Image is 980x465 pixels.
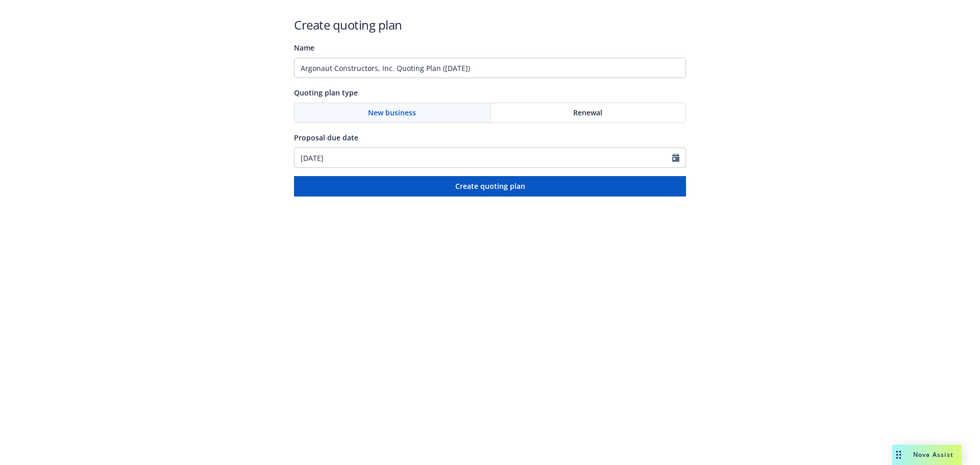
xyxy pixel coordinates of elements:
span: New business [368,107,416,118]
div: Drag to move [892,445,905,465]
button: Nova Assist [892,445,962,465]
span: Quoting plan type [294,88,358,97]
span: Name [294,43,314,53]
button: Create quoting plan [294,176,686,197]
span: Create quoting plan [455,181,525,191]
svg: Calendar [672,154,679,162]
span: Proposal due date [294,133,358,142]
span: Nova Assist [913,450,953,459]
input: Quoting plan name [294,58,686,78]
h1: Create quoting plan [294,16,686,33]
span: Renewal [573,107,602,118]
input: MM/DD/YYYY [295,148,672,167]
